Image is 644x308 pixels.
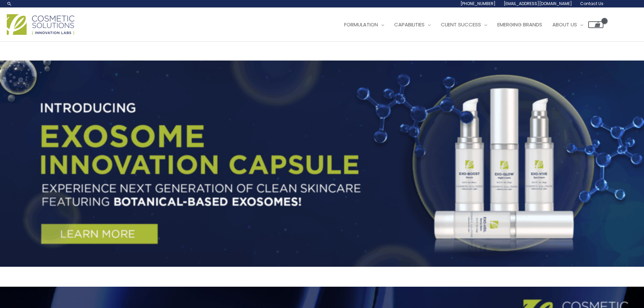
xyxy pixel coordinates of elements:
a: Search icon link [7,1,12,6]
a: Capabilities [389,15,436,35]
span: Emerging Brands [497,21,542,28]
span: Client Success [441,21,481,28]
span: About Us [552,21,577,28]
span: [EMAIL_ADDRESS][DOMAIN_NAME] [504,1,572,6]
a: Emerging Brands [492,15,547,35]
span: [PHONE_NUMBER] [460,1,496,6]
nav: Site Navigation [334,15,603,35]
a: Formulation [339,15,389,35]
a: View Shopping Cart, empty [588,21,603,28]
span: Formulation [344,21,378,28]
span: Capabilities [394,21,425,28]
a: Client Success [436,15,492,35]
img: Cosmetic Solutions Logo [7,14,74,35]
a: About Us [547,15,588,35]
span: Contact Us [580,1,603,6]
